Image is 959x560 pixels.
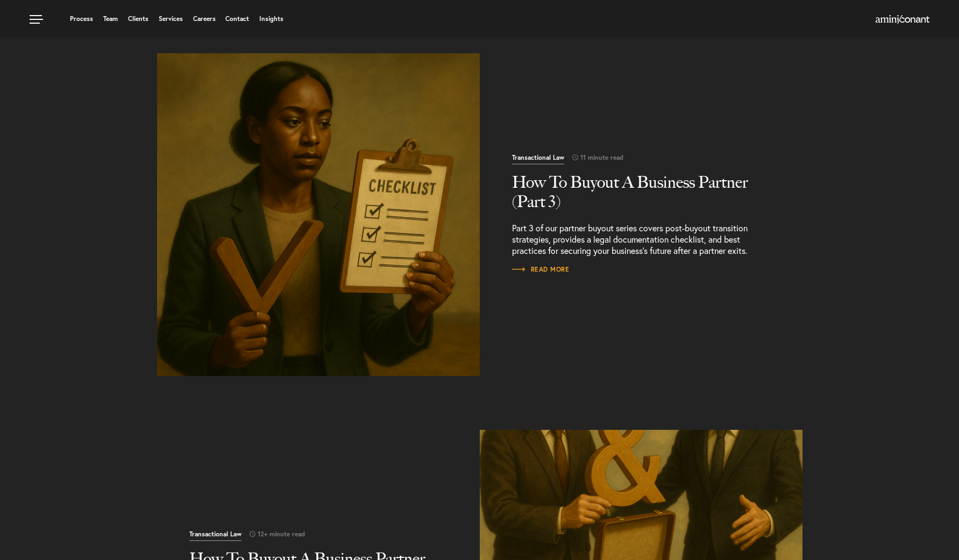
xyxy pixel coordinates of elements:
[157,53,480,376] a: Read More
[512,154,564,165] span: Transactional Law
[876,15,929,24] img: Amini & Conant
[103,16,118,22] a: Team
[189,531,241,541] span: Transactional Law
[572,154,578,160] img: icon-time-light.svg
[876,16,929,24] a: Home
[512,153,770,256] a: Read More
[70,16,93,22] a: Process
[250,531,255,537] img: icon-time-light.svg
[512,173,770,211] h2: How To Buyout A Business Partner (Part 3)
[241,531,305,537] span: 12+ minute read
[512,222,770,256] p: Part 3 of our partner buyout series covers post-buyout transition strategies, provides a legal do...
[159,16,183,22] a: Services
[193,16,216,22] a: Careers
[564,154,623,161] span: 11 minute read
[225,16,249,22] a: Contact
[128,16,148,22] a: Clients
[512,266,570,273] span: Read More
[512,264,570,275] a: Read More
[157,53,480,376] img: post-buyout checklist
[259,16,283,22] a: Insights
